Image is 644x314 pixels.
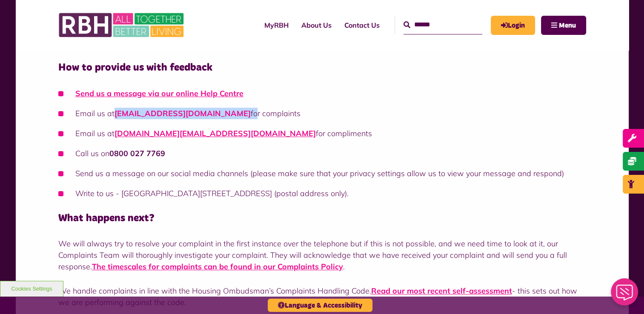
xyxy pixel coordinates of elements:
a: Send us a message via our online Help Centre - open in a new tab [75,88,243,98]
button: Language & Accessibility [268,299,372,312]
a: [EMAIL_ADDRESS][DOMAIN_NAME] [114,108,251,118]
li: Write to us - [GEOGRAPHIC_DATA][STREET_ADDRESS] (postal address only). [58,188,586,199]
a: The timescales for complaints can be found in our Complaints Policy - open in a new tab [92,262,343,271]
h4: What happens next? [58,212,586,225]
p: We will always try to resolve your complaint in the first instance over the telephone but if this... [58,238,586,272]
li: Email us at for complaints [58,108,586,119]
a: Read our most recent self-assessment - open in a new tab [371,286,512,296]
a: Contact Us [338,14,386,37]
button: Navigation [541,16,586,35]
p: We handle complaints in line with the Housing Ombudsman’s Complaints Handling Code. - this sets o... [58,285,586,308]
img: RBH [58,9,186,42]
span: Menu [559,22,576,29]
li: Call us on [58,148,586,159]
a: [DOMAIN_NAME][EMAIL_ADDRESS][DOMAIN_NAME] [114,128,316,138]
a: MyRBH [258,14,295,37]
li: Send us a message on our social media channels (please make sure that your privacy settings allow... [58,168,586,179]
input: Search [404,16,482,34]
li: Email us at for compliments [58,128,586,139]
a: MyRBH [491,16,535,35]
a: About Us [295,14,338,37]
iframe: Netcall Web Assistant for live chat [606,276,644,314]
h4: How to provide us with feedback [58,61,586,74]
strong: 0800 027 7769 [109,148,165,158]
